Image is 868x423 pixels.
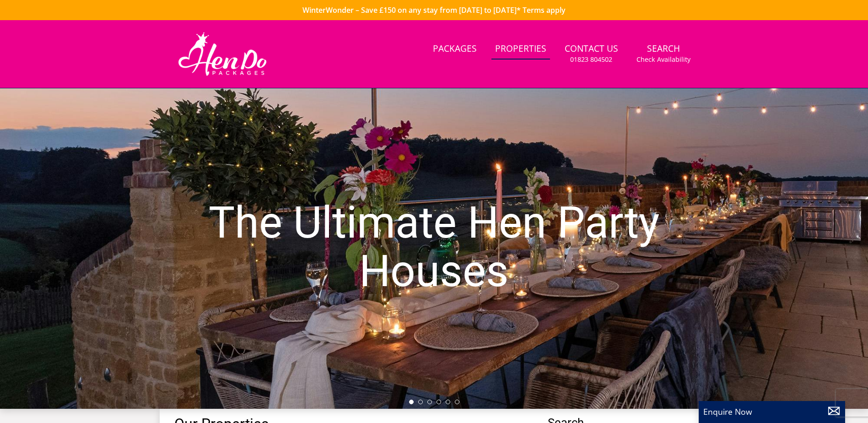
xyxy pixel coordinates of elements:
a: SearchCheck Availability [633,39,694,69]
small: 01823 804502 [570,55,612,64]
a: Packages [429,39,480,60]
small: Check Availability [636,55,690,64]
img: Hen Do Packages [174,31,271,77]
a: Contact Us01823 804502 [561,39,622,69]
a: Properties [491,39,550,60]
h1: The Ultimate Hen Party Houses [130,180,738,314]
p: Enquire Now [703,406,841,418]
